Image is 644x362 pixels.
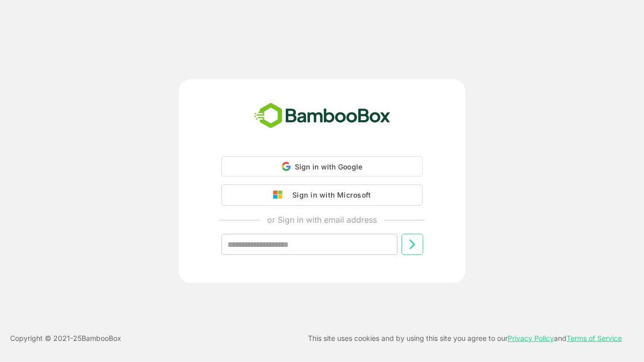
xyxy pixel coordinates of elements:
a: Privacy Policy [508,334,554,342]
span: Sign in with Google [295,162,363,171]
div: Sign in with Microsoft [287,189,371,202]
button: Sign in with Microsoft [221,185,423,206]
img: bamboobox [249,100,396,133]
p: This site uses cookies and by using this site you agree to our and [308,332,622,344]
p: or Sign in with email address [267,214,377,226]
p: Copyright © 2021- 25 BambooBox [10,332,121,344]
img: google [273,191,287,200]
a: Terms of Service [567,334,622,342]
div: Sign in with Google [221,156,423,176]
